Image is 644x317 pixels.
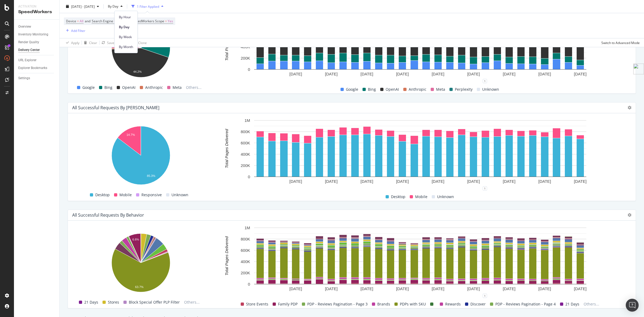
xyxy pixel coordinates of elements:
span: Bing [368,86,376,93]
text: Total Pages Delivered [224,21,229,61]
a: Overview [18,24,56,30]
div: Settings [18,75,30,81]
span: Anthropic [145,84,163,91]
span: Unknown [437,194,454,200]
span: Perplexity [455,86,473,93]
div: Save Changes [107,40,128,45]
div: Overview [18,24,31,30]
span: Responsive [141,192,162,198]
text: 600K [241,248,250,252]
div: Open Intercom Messenger [626,299,639,312]
span: Brands [377,301,390,307]
span: OpenAI [386,86,399,93]
span: Mobile [119,192,132,198]
text: [DATE] [432,286,444,291]
a: Render Quality [18,39,56,45]
span: Unknown [482,86,499,93]
a: Explorer Bookmarks [18,65,56,71]
div: Clear [89,40,97,45]
text: 800K [241,129,250,134]
span: Anthropic [409,86,426,93]
span: Desktop [391,194,405,200]
span: Others... [184,84,204,91]
span: = [165,19,167,23]
span: By Day [106,4,118,9]
button: Add Filter [64,27,85,34]
text: [DATE] [290,179,302,183]
button: Switch to Advanced Mode [599,38,640,47]
text: 1M [244,225,250,230]
text: [DATE] [538,179,551,183]
span: PDP - Reviews Pagination - Page 3 [307,301,368,307]
text: 0 [248,67,250,71]
button: Apply [64,38,79,47]
div: Switch to Advanced Mode [601,40,640,45]
span: [DATE] - [DATE] [71,4,95,9]
span: Search Engine [92,19,113,23]
text: 800K [241,236,250,241]
text: Total Pages Delivered [224,236,229,275]
text: 200K [241,270,250,275]
text: 85.3% [147,174,155,177]
div: Apply [71,40,79,45]
span: = [114,19,116,23]
button: Clear [82,38,97,47]
div: All Successful Requests by Behavior [72,212,144,218]
text: [DATE] [538,286,551,291]
text: [DATE] [290,286,302,291]
text: [DATE] [396,71,409,76]
text: [DATE] [361,286,373,291]
text: [DATE] [325,286,338,291]
span: Rewards [445,301,461,307]
a: Settings [18,75,56,81]
text: 400K [241,259,250,264]
text: 200K [241,163,250,167]
text: 1M [244,118,250,122]
text: 600K [241,140,250,145]
span: Bing [104,84,112,91]
text: [DATE] [290,71,302,76]
span: Mobile [415,194,427,200]
div: 1 [483,186,487,191]
button: By Day [106,2,125,11]
text: [DATE] [503,179,515,183]
div: Activation [18,4,55,9]
span: Google [346,86,358,93]
text: [DATE] [503,286,515,291]
span: = [77,19,79,23]
text: 0 [248,282,250,286]
span: By Month [119,45,133,49]
div: Delivery Center [18,47,40,53]
svg: A chart. [72,16,209,81]
div: A chart. [213,10,628,81]
span: By Day [119,25,133,30]
svg: A chart. [213,118,628,188]
div: Render Quality [18,39,39,45]
a: Inventory Monitoring [18,32,56,37]
text: [DATE] [396,286,409,291]
button: 1 Filter Applied [129,2,166,11]
span: Others... [581,301,601,307]
div: Inventory Monitoring [18,32,48,37]
svg: A chart. [72,123,209,188]
text: Total Pages Delivered [224,129,229,168]
text: [DATE] [396,179,409,183]
text: 400K [241,152,250,156]
span: Meta [173,84,182,91]
div: Clone [138,40,147,45]
div: All Successful Requests by [PERSON_NAME] [72,105,159,110]
span: 21 Days [565,301,579,307]
button: [DATE] - [DATE] [64,2,101,11]
span: PDPs with SKU [400,301,426,307]
div: SpeedWorkers [18,9,55,15]
text: [DATE] [361,71,373,76]
text: [DATE] [467,179,480,183]
text: [DATE] [432,179,444,183]
text: [DATE] [538,71,551,76]
svg: A chart. [72,231,209,296]
div: 1 [483,79,487,83]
